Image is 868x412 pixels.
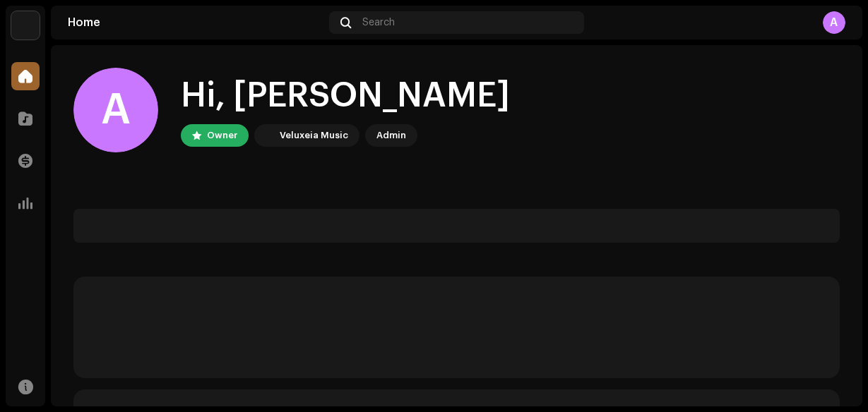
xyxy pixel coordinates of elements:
[257,127,274,144] img: 5e0b14aa-8188-46af-a2b3-2644d628e69a
[280,127,348,144] div: Veluxeia Music
[376,127,406,144] div: Admin
[68,17,323,28] div: Home
[181,73,510,119] div: Hi, [PERSON_NAME]
[11,11,40,40] img: 5e0b14aa-8188-46af-a2b3-2644d628e69a
[207,127,237,144] div: Owner
[823,11,845,34] div: A
[362,17,395,28] span: Search
[73,68,158,152] div: A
